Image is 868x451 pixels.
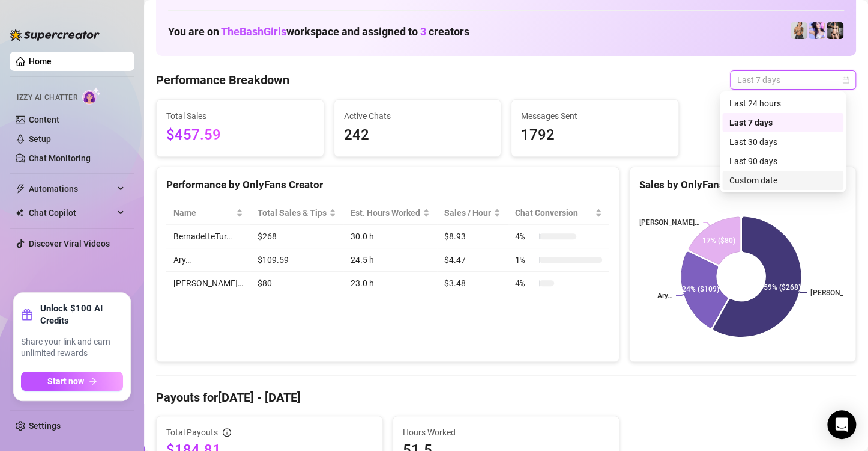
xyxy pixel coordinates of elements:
div: Custom date [722,171,843,190]
span: Last 7 days [737,71,849,89]
span: thunderbolt [16,184,25,194]
td: $80 [250,272,343,295]
td: $268 [250,225,343,248]
a: Home [29,57,52,66]
text: Ary… [657,292,672,300]
span: calendar [842,76,849,84]
div: Last 7 days [722,113,843,132]
span: Total Payouts [166,426,218,439]
span: Chat Copilot [29,203,114,222]
th: Name [166,201,250,225]
span: 3 [420,25,426,38]
h4: Payouts for [DATE] - [DATE] [156,389,856,406]
img: Bonnie [827,22,843,39]
td: BernadetteTur… [166,225,250,248]
span: Messages Sent [521,109,669,123]
span: Izzy AI Chatter [17,92,77,103]
span: Automations [29,179,114,198]
div: Last 24 hours [729,97,836,110]
a: Content [29,115,59,124]
th: Sales / Hour [437,201,508,225]
span: Hours Worked [403,426,609,439]
span: Share your link and earn unlimited rewards [21,336,123,360]
span: gift [21,308,33,321]
td: 23.0 h [343,272,437,295]
td: $109.59 [250,248,343,272]
text: [PERSON_NAME]… [639,218,699,227]
td: 30.0 h [343,225,437,248]
strong: Unlock $100 AI Credits [40,302,123,327]
a: Settings [29,421,61,431]
h1: You are on workspace and assigned to creators [168,25,469,38]
td: $3.48 [437,272,508,295]
div: Sales by OnlyFans Creator [639,177,846,193]
div: Performance by OnlyFans Creator [166,177,609,193]
div: Last 30 days [729,135,836,149]
span: info-circle [223,428,231,437]
div: Last 24 hours [722,94,843,113]
div: Last 90 days [722,152,843,171]
div: Custom date [729,174,836,187]
img: logo-BBDzfeDw.svg [10,29,100,41]
div: Last 7 days [729,116,836,129]
td: [PERSON_NAME]… [166,272,250,295]
td: 24.5 h [343,248,437,272]
span: $457.59 [166,124,314,147]
td: $8.93 [437,225,508,248]
span: Sales / Hour [444,206,491,219]
th: Chat Conversion [508,201,609,225]
td: $4.47 [437,248,508,272]
img: AI Chatter [82,87,101,105]
td: Ary… [166,248,250,272]
th: Total Sales & Tips [250,201,343,225]
span: 242 [344,124,492,147]
h4: Performance Breakdown [156,72,289,88]
img: Ary [809,22,825,39]
a: Discover Viral Videos [29,239,110,248]
img: BernadetteTur [791,22,807,39]
span: 4 % [515,230,534,243]
span: Active Chats [344,109,492,123]
span: 4 % [515,277,534,290]
div: Last 30 days [722,132,843,152]
button: Start nowarrow-right [21,372,123,391]
span: Total Sales [166,109,314,123]
span: 1792 [521,124,669,147]
span: Start now [47,376,84,386]
span: arrow-right [89,377,97,385]
span: 1 % [515,253,534,266]
a: Setup [29,134,51,144]
div: Last 90 days [729,155,836,168]
div: Est. Hours Worked [351,206,420,219]
span: Chat Conversion [515,206,592,219]
span: Name [173,206,234,219]
div: Open Intercom Messenger [827,410,856,439]
span: TheBashGirls [221,25,286,38]
a: Chat Monitoring [29,153,91,163]
span: Total Sales & Tips [258,206,327,219]
img: Chat Copilot [16,209,23,217]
